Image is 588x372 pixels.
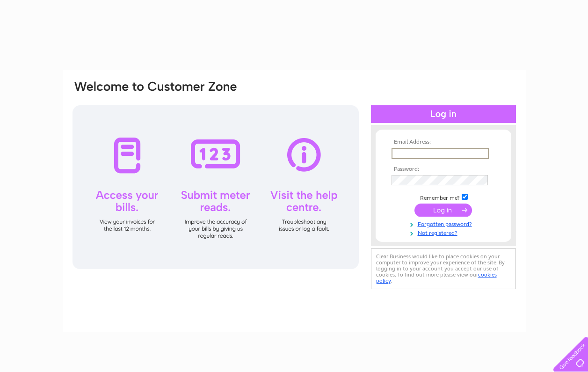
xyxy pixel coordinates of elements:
[392,228,498,237] a: Not registered?
[392,219,498,228] a: Forgotten password?
[389,192,498,202] td: Remember me?
[389,166,498,173] th: Password:
[376,271,497,284] a: cookies policy
[371,248,516,289] div: Clear Business would like to place cookies on your computer to improve your experience of the sit...
[414,204,472,217] input: Submit
[389,139,498,146] th: Email Address:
